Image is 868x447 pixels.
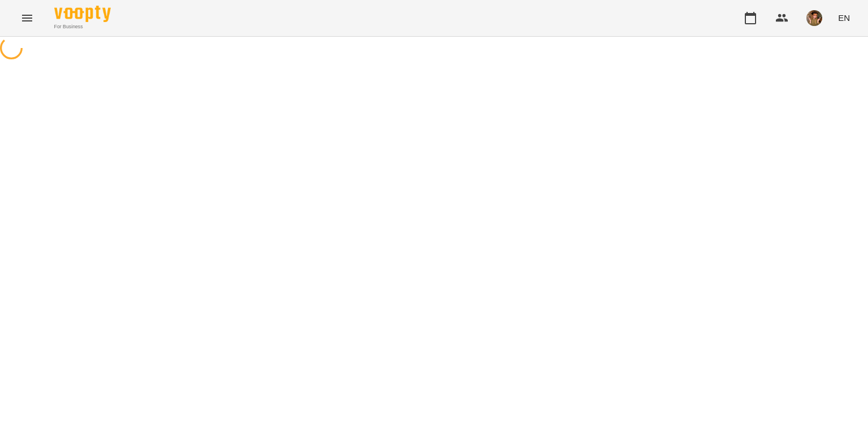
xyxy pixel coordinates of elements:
span: For Business [54,23,111,31]
img: 166010c4e833d35833869840c76da126.jpeg [806,10,822,26]
button: Menu [14,5,41,32]
button: EN [834,7,854,28]
span: EN [838,12,850,24]
img: Voopty Logo [54,6,111,22]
